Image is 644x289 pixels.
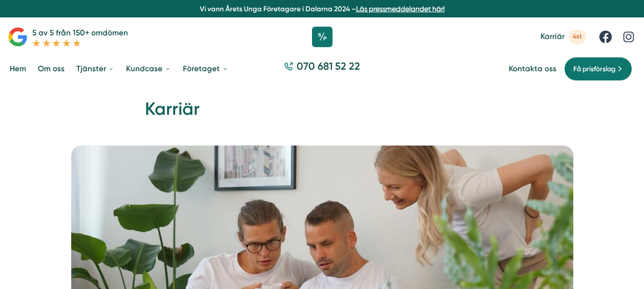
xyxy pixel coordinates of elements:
[280,59,364,79] a: 070 681 52 22
[573,64,615,74] span: Få prisförslag
[569,30,586,44] span: 4st
[181,56,230,82] a: Företaget
[356,5,445,13] a: Läs pressmeddelandet här!
[509,64,556,74] a: Kontakta oss
[564,57,632,81] a: Få prisförslag
[124,56,173,82] a: Kundcase
[32,27,128,39] p: 5 av 5 från 150+ omdömen
[8,56,28,82] a: Hem
[297,59,360,74] span: 070 681 52 22
[541,30,586,44] a: Karriär 4st
[74,56,116,82] a: Tjänster
[4,4,640,14] p: Vi vann Årets Unga Företagare i Dalarna 2024 –
[541,32,565,42] span: Karriär
[36,56,67,82] a: Om oss
[145,97,500,129] h1: Karriär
